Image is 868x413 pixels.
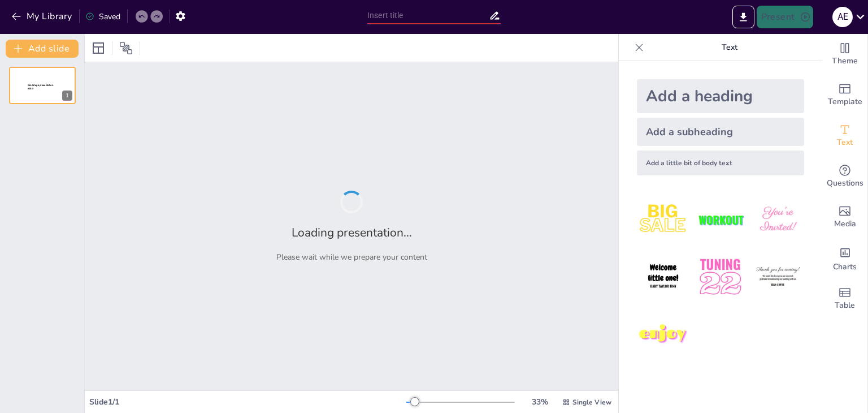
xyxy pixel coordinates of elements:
div: Saved [85,11,120,22]
div: Add a little bit of body text [637,150,804,175]
div: Add a table [822,278,867,319]
p: Please wait while we prepare your content [276,252,427,263]
div: Change the overall theme [822,34,867,75]
span: Table [835,299,855,312]
button: My Library [8,7,77,25]
p: Text [648,34,811,61]
div: Add ready made slides [822,75,867,115]
div: Slide 1 / 1 [89,397,406,407]
h2: Loading presentation... [292,225,412,240]
div: Add a subheading [637,118,804,146]
div: Layout [89,39,107,57]
button: Present [757,6,813,28]
button: A E [832,6,853,28]
button: Export to PowerPoint [732,6,754,28]
img: 4.jpeg [637,251,689,303]
div: Add images, graphics, shapes or video [822,197,867,238]
img: 2.jpeg [694,193,747,246]
input: Insert title [367,7,489,24]
div: 33 % [526,397,553,407]
div: Add a heading [637,79,804,113]
div: Add charts and graphs [822,238,867,278]
div: A E [832,7,853,27]
span: Media [834,218,856,230]
img: 1.jpeg [637,193,689,246]
span: Sendsteps presentation editor [28,84,53,90]
span: Questions [827,177,863,190]
div: Add text boxes [822,115,867,156]
span: Single View [572,398,611,407]
img: 7.jpeg [637,308,689,361]
span: Text [837,136,853,149]
button: Add slide [6,40,79,58]
img: 3.jpeg [752,193,804,246]
div: 1 [9,67,76,104]
img: 6.jpeg [752,251,804,303]
div: 1 [62,91,72,101]
img: 5.jpeg [694,251,747,303]
div: Get real-time input from your audience [822,156,867,197]
span: Position [119,41,133,55]
span: Theme [832,55,858,67]
span: Charts [833,261,857,273]
span: Template [828,96,862,108]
